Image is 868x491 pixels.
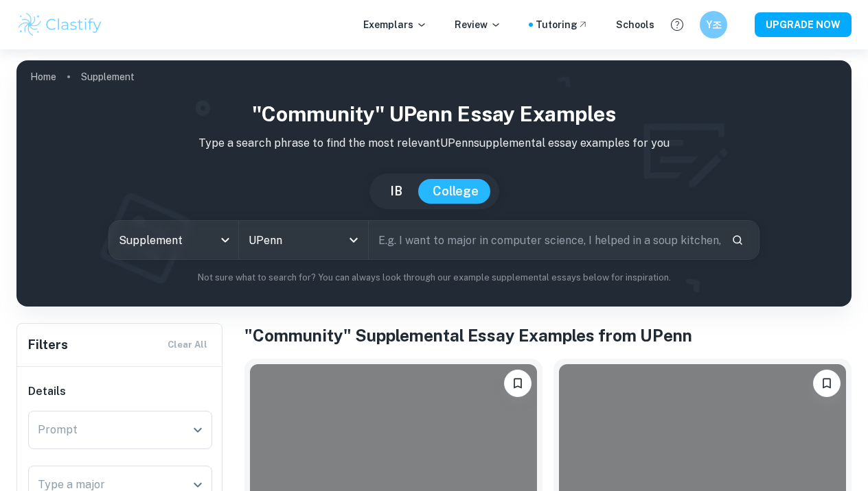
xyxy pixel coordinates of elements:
input: E.g. I want to major in computer science, I helped in a soup kitchen, I want to join the debate t... [369,221,720,259]
button: UPGRADE NOW [755,12,852,37]
h1: "Community" UPenn Essay Examples [27,99,841,130]
p: Type a search phrase to find the most relevant UPenn supplemental essay examples for you [27,135,841,152]
button: Open [344,230,363,250]
button: College [419,179,492,204]
h1: "Community" Supplemental Essay Examples from UPenn [244,323,852,348]
img: Clastify logo [16,11,104,38]
img: profile cover [16,60,852,307]
p: Review [455,17,501,32]
a: Tutoring [536,17,589,32]
h6: Y조 [706,17,722,32]
button: Open [188,420,207,440]
h6: Filters [28,335,68,355]
div: Supplement [109,221,238,259]
p: Exemplars [363,17,427,32]
h6: Details [28,383,212,400]
button: Y조 [700,11,727,38]
p: Not sure what to search for? You can always look through our example supplemental essays below fo... [27,271,841,285]
a: Schools [616,17,654,32]
button: Bookmark [504,370,532,397]
button: Bookmark [813,370,841,397]
button: Search [726,228,749,252]
button: Help and Feedback [665,13,689,36]
p: Supplement [81,69,135,84]
button: IB [376,179,416,204]
a: Home [30,67,56,86]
